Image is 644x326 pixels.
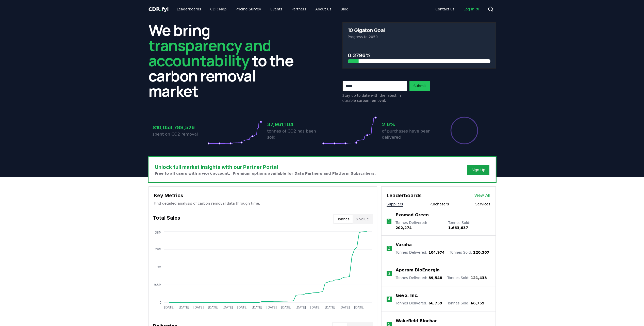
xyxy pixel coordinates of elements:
tspan: [DATE] [222,306,233,309]
p: Find detailed analysis of carbon removal data through time. [154,201,372,206]
tspan: 9.5M [154,283,161,287]
p: Tonnes Delivered : [396,301,442,306]
tspan: [DATE] [237,306,247,309]
button: Suppliers [387,202,403,207]
p: Tonnes Delivered : [395,220,443,230]
tspan: [DATE] [325,306,335,309]
p: 4 [388,296,390,302]
tspan: [DATE] [339,306,350,309]
tspan: 38M [155,231,161,234]
span: 1,663,637 [448,226,468,230]
a: CDR.fyi [148,6,169,13]
a: Log in [459,5,483,14]
tspan: [DATE] [164,306,174,309]
a: CDR Map [206,5,230,14]
p: of purchases have been delivered [382,128,437,140]
nav: Main [173,5,352,14]
p: 2 [388,245,390,251]
tspan: [DATE] [179,306,189,309]
a: Exomad Green [395,212,429,218]
a: About Us [311,5,335,14]
span: 89,548 [428,276,442,280]
span: 202,274 [395,226,412,230]
p: Tonnes Sold : [447,301,484,306]
a: Leaderboards [173,5,205,14]
h3: Total Sales [153,214,180,224]
p: spent on CO2 removal [153,131,207,137]
p: Stay up to date with the latest in durable carbon removal. [342,93,407,103]
span: transparency and accountability [148,35,271,71]
h3: $10,053,788,526 [153,124,207,131]
h3: 10 Gigaton Goal [348,28,385,33]
button: Sign Up [467,165,489,175]
p: Tonnes Sold : [448,220,490,230]
a: Pricing Survey [232,5,265,14]
button: Services [475,202,490,207]
tspan: [DATE] [266,306,277,309]
h3: 0.3796% [348,52,490,59]
tspan: [DATE] [193,306,204,309]
a: Varaha [396,242,412,248]
h3: 2.6% [382,121,437,128]
p: Progress to 2050 [348,34,490,39]
p: tonnes of CO2 has been sold [267,128,322,140]
button: Submit [409,81,430,91]
a: Sign Up [471,167,485,172]
span: 66,759 [428,301,442,305]
a: Events [266,5,286,14]
span: 220,307 [473,250,489,254]
span: 104,974 [428,250,445,254]
a: Aperam BioEnergia [396,267,440,273]
a: Blog [337,5,353,14]
button: Tonnes [334,215,353,223]
span: CDR fyi [148,6,169,12]
tspan: [DATE] [281,306,291,309]
tspan: [DATE] [208,306,218,309]
p: Tonnes Delivered : [396,250,445,255]
a: Contact us [431,5,458,14]
span: 66,759 [471,301,484,305]
div: Percentage of sales delivered [450,116,478,145]
a: Partners [287,5,310,14]
nav: Main [431,5,483,14]
a: Gevo, Inc. [396,292,419,299]
tspan: [DATE] [310,306,321,309]
h3: Unlock full market insights with our Partner Portal [155,163,376,171]
h3: 37,961,104 [267,121,322,128]
tspan: [DATE] [295,306,306,309]
p: Tonnes Delivered : [396,275,442,280]
a: Wakefield Biochar [396,318,437,324]
span: 121,433 [471,276,487,280]
p: 1 [388,218,390,224]
span: . [160,6,162,12]
p: Tonnes Sold : [447,275,487,280]
p: Free to all users with a work account. Premium options available for Data Partners and Platform S... [155,171,376,176]
p: 3 [388,271,390,277]
tspan: [DATE] [252,306,262,309]
h2: We bring to the carbon removal market [148,22,302,99]
a: View All [474,192,490,199]
h3: Leaderboards [387,192,422,199]
button: Purchasers [430,202,449,207]
p: Tonnes Sold : [450,250,489,255]
h3: Key Metrics [154,192,372,199]
button: $ Value [353,215,372,223]
span: Log in [464,7,479,12]
tspan: 0 [159,301,161,304]
tspan: [DATE] [354,306,364,309]
tspan: 19M [155,265,161,269]
tspan: 29M [155,248,161,251]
